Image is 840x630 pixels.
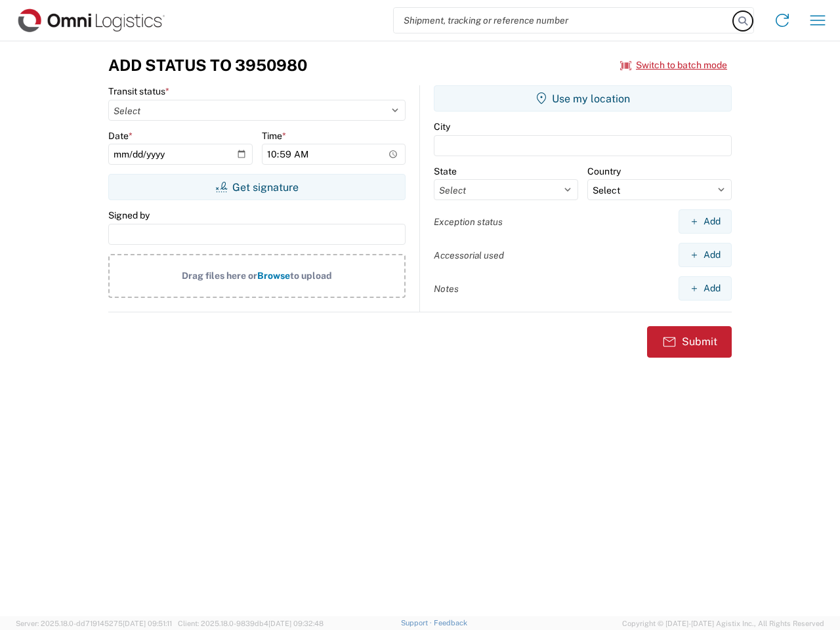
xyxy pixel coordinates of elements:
[679,209,732,234] button: Add
[679,276,732,301] button: Add
[587,165,621,177] label: Country
[108,174,406,200] button: Get signature
[394,8,734,33] input: Shipment, tracking or reference number
[108,209,150,221] label: Signed by
[108,56,307,75] h3: Add Status to 3950980
[647,326,732,358] button: Submit
[257,270,290,281] span: Browse
[108,85,169,97] label: Transit status
[290,270,332,281] span: to upload
[434,619,467,627] a: Feedback
[16,619,172,627] span: Server: 2025.18.0-dd719145275
[434,249,504,261] label: Accessorial used
[434,85,732,112] button: Use my location
[262,130,286,142] label: Time
[434,121,450,133] label: City
[434,283,459,295] label: Notes
[108,130,133,142] label: Date
[679,243,732,267] button: Add
[401,619,434,627] a: Support
[268,619,324,627] span: [DATE] 09:32:48
[182,270,257,281] span: Drag files here or
[434,216,503,228] label: Exception status
[622,618,824,629] span: Copyright © [DATE]-[DATE] Agistix Inc., All Rights Reserved
[123,619,172,627] span: [DATE] 09:51:11
[620,54,727,76] button: Switch to batch mode
[178,619,324,627] span: Client: 2025.18.0-9839db4
[434,165,457,177] label: State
